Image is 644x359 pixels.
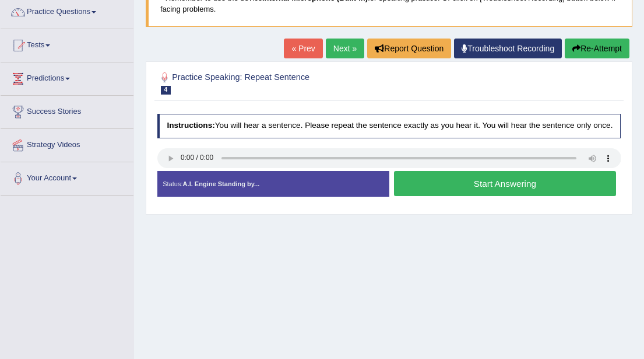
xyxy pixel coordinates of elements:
div: Status: [157,171,389,197]
h4: You will hear a sentence. Please repeat the sentence exactly as you hear it. You will hear the se... [157,114,621,138]
button: Start Answering [394,171,616,196]
a: Your Account [1,162,133,191]
a: Strategy Videos [1,129,133,158]
a: Success Stories [1,96,133,125]
a: Tests [1,29,133,58]
a: Next » [326,39,364,58]
button: Report Question [367,39,451,58]
strong: A.I. Engine Standing by... [183,180,260,187]
button: Re-Attempt [565,39,629,58]
span: 4 [161,86,171,95]
h2: Practice Speaking: Repeat Sentence [157,70,445,95]
a: Predictions [1,62,133,92]
a: Troubleshoot Recording [454,39,562,58]
a: « Prev [284,39,322,58]
b: Instructions: [167,121,214,130]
